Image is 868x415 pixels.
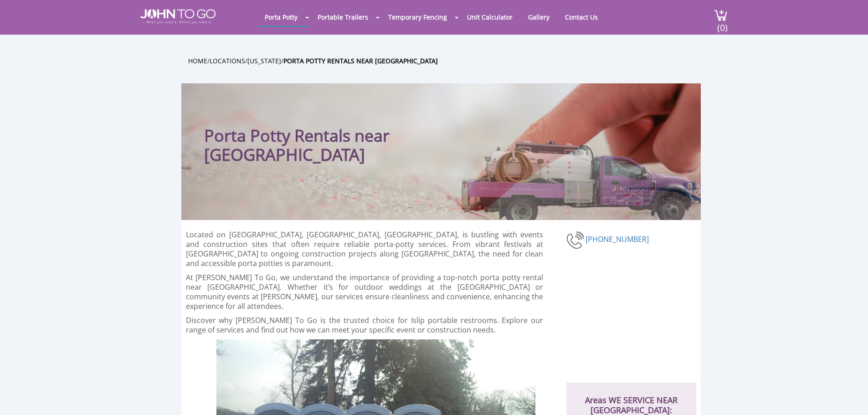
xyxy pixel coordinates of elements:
[186,230,544,268] p: Located on [GEOGRAPHIC_DATA], [GEOGRAPHIC_DATA], [GEOGRAPHIC_DATA], is bustling with events and c...
[586,234,649,244] a: [PHONE_NUMBER]
[311,8,375,26] a: Portable Trailers
[566,230,586,250] img: phone-number
[247,56,281,65] a: [US_STATE]
[258,8,304,26] a: Porta Potty
[521,8,556,26] a: Gallery
[450,135,696,220] img: Truck
[188,56,207,65] a: Home
[140,9,216,24] img: JOHN to go
[714,9,728,21] img: cart a
[717,14,728,34] span: (0)
[204,102,498,164] h1: Porta Potty Rentals near [GEOGRAPHIC_DATA]
[186,316,544,335] p: Discover why [PERSON_NAME] To Go is the trusted choice for Islip portable restrooms. Explore our ...
[188,56,708,66] ul: / / /
[283,56,438,65] a: Porta Potty Rentals near [GEOGRAPHIC_DATA]
[381,8,454,26] a: Temporary Fencing
[210,56,245,65] a: Locations
[460,8,519,26] a: Unit Calculator
[558,8,605,26] a: Contact Us
[186,273,544,311] p: At [PERSON_NAME] To Go, we understand the importance of providing a top-notch porta potty rental ...
[575,383,687,415] h2: Areas WE SERVICE NEAR [GEOGRAPHIC_DATA]:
